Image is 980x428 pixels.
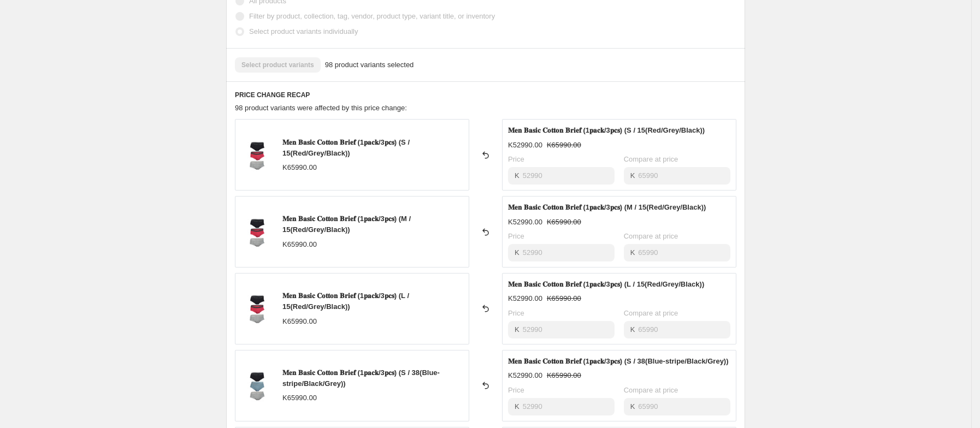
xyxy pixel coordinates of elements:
[508,280,704,288] span: 𝐌𝐞𝐧 𝐁𝐚𝐬𝐢𝐜 𝐂𝐨𝐭𝐭𝐨𝐧 𝐁𝐫𝐢𝐞𝐟 (1𝐩𝐚𝐜𝐤/3𝐩𝐜𝐬) (L / 15(Red/Grey/Black))
[241,139,274,171] img: 3D-2-._80x.jpg
[235,91,736,99] h6: PRICE CHANGE RECAP
[508,293,542,304] div: K52990.00
[547,217,581,228] strike: K65990.00
[282,215,411,234] span: 𝐌𝐞𝐧 𝐁𝐚𝐬𝐢𝐜 𝐂𝐨𝐭𝐭𝐨𝐧 𝐁𝐫𝐢𝐞𝐟 (1𝐩𝐚𝐜𝐤/3𝐩𝐜𝐬) (M / 15(Red/Grey/Black))
[547,293,581,304] strike: K65990.00
[282,393,317,403] div: K65990.00
[241,292,274,325] img: 3D-2-._80x.jpg
[508,386,524,394] span: Price
[547,370,581,381] strike: K65990.00
[515,402,519,411] span: K
[508,140,542,151] div: K52990.00
[508,203,706,211] span: 𝐌𝐞𝐧 𝐁𝐚𝐬𝐢𝐜 𝐂𝐨𝐭𝐭𝐨𝐧 𝐁𝐫𝐢𝐞𝐟 (1𝐩𝐚𝐜𝐤/3𝐩𝐜𝐬) (M / 15(Red/Grey/Black))
[241,369,274,402] img: 3D-2_80x.jpg
[325,60,414,70] span: 98 product variants selected
[249,27,358,35] span: Select product variants individually
[508,370,542,381] div: K52990.00
[282,292,409,311] span: 𝐌𝐞𝐧 𝐁𝐚𝐬𝐢𝐜 𝐂𝐨𝐭𝐭𝐨𝐧 𝐁𝐫𝐢𝐞𝐟 (1𝐩𝐚𝐜𝐤/3𝐩𝐜𝐬) (L / 15(Red/Grey/Black))
[282,316,317,327] div: K65990.00
[508,217,542,228] div: K52990.00
[630,325,635,334] span: K
[282,239,317,250] div: K65990.00
[508,357,729,365] span: 𝐌𝐞𝐧 𝐁𝐚𝐬𝐢𝐜 𝐂𝐨𝐭𝐭𝐨𝐧 𝐁𝐫𝐢𝐞𝐟 (1𝐩𝐚𝐜𝐤/3𝐩𝐜𝐬) (S / 38(Blue-stripe/Black/Grey))
[282,368,440,388] span: 𝐌𝐞𝐧 𝐁𝐚𝐬𝐢𝐜 𝐂𝐨𝐭𝐭𝐨𝐧 𝐁𝐫𝐢𝐞𝐟 (1𝐩𝐚𝐜𝐤/3𝐩𝐜𝐬) (S / 38(Blue-stripe/Black/Grey))
[508,155,524,163] span: Price
[624,155,678,163] span: Compare at price
[624,232,678,240] span: Compare at price
[282,138,410,157] span: 𝐌𝐞𝐧 𝐁𝐚𝐬𝐢𝐜 𝐂𝐨𝐭𝐭𝐨𝐧 𝐁𝐫𝐢𝐞𝐟 (1𝐩𝐚𝐜𝐤/3𝐩𝐜𝐬) (S / 15(Red/Grey/Black))
[282,162,317,173] div: K65990.00
[249,12,495,20] span: Filter by product, collection, tag, vendor, product type, variant title, or inventory
[508,309,524,317] span: Price
[630,402,635,411] span: K
[630,171,635,180] span: K
[508,126,705,134] span: 𝐌𝐞𝐧 𝐁𝐚𝐬𝐢𝐜 𝐂𝐨𝐭𝐭𝐨𝐧 𝐁𝐫𝐢𝐞𝐟 (1𝐩𝐚𝐜𝐤/3𝐩𝐜𝐬) (S / 15(Red/Grey/Black))
[508,232,524,240] span: Price
[235,104,407,112] span: 98 product variants were affected by this price change:
[547,140,581,151] strike: K65990.00
[624,386,678,394] span: Compare at price
[515,171,519,180] span: K
[624,309,678,317] span: Compare at price
[515,248,519,257] span: K
[630,248,635,257] span: K
[515,325,519,334] span: K
[241,216,274,248] img: 3D-2-._80x.jpg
